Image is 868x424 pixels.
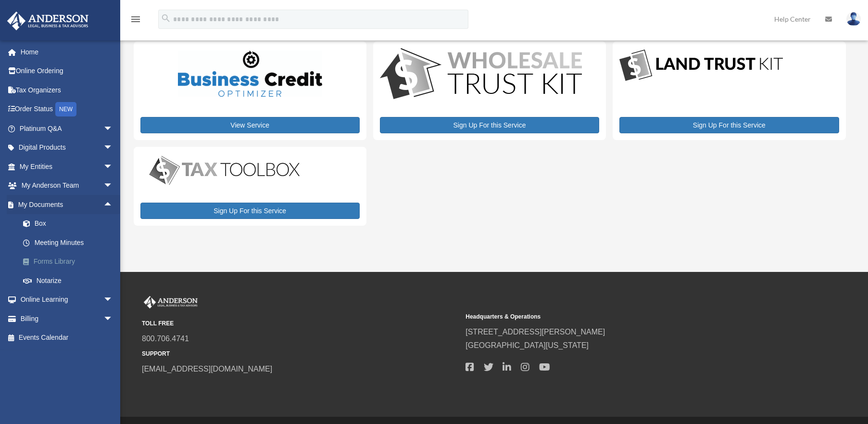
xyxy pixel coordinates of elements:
a: Platinum Q&Aarrow_drop_down [7,119,127,138]
a: Billingarrow_drop_down [7,309,127,328]
a: Tax Organizers [7,80,127,100]
img: User Pic [846,12,861,26]
a: Sign Up For this Service [380,117,599,133]
i: menu [130,13,141,25]
a: 800.706.4741 [142,334,189,343]
img: LandTrust_lgo-1.jpg [619,48,783,83]
i: search [161,13,171,24]
img: WS-Trust-Kit-lgo-1.jpg [380,48,582,102]
a: My Documentsarrow_drop_up [7,195,127,214]
span: arrow_drop_up [103,195,123,215]
a: Box [13,214,127,233]
a: My Anderson Teamarrow_drop_down [7,176,127,195]
small: SUPPORT [142,349,459,359]
span: arrow_drop_down [103,138,123,158]
a: My Entitiesarrow_drop_down [7,157,127,176]
small: Headquarters & Operations [465,312,782,322]
a: menu [130,17,141,25]
a: Notarize [13,271,127,290]
a: Sign Up For this Service [140,203,360,219]
a: Sign Up For this Service [619,117,839,133]
a: Forms Library [13,252,127,271]
a: Order StatusNEW [7,100,127,119]
a: [GEOGRAPHIC_DATA][US_STATE] [465,341,589,349]
div: NEW [55,102,76,116]
img: Anderson Advisors Platinum Portal [4,12,91,30]
a: Meeting Minutes [13,233,127,252]
a: Online Ordering [7,62,127,81]
span: arrow_drop_down [103,176,123,196]
small: TOLL FREE [142,319,459,329]
span: arrow_drop_down [103,309,123,329]
a: Online Learningarrow_drop_down [7,290,127,309]
a: Events Calendar [7,328,127,347]
img: Anderson Advisors Platinum Portal [142,296,200,308]
span: arrow_drop_down [103,119,123,139]
a: [STREET_ADDRESS][PERSON_NAME] [465,328,605,336]
img: taxtoolbox_new-1.webp [140,154,309,187]
a: View Service [140,117,360,133]
a: [EMAIL_ADDRESS][DOMAIN_NAME] [142,365,272,373]
span: arrow_drop_down [103,157,123,177]
span: arrow_drop_down [103,290,123,310]
a: Home [7,42,127,62]
a: Digital Productsarrow_drop_down [7,138,123,157]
